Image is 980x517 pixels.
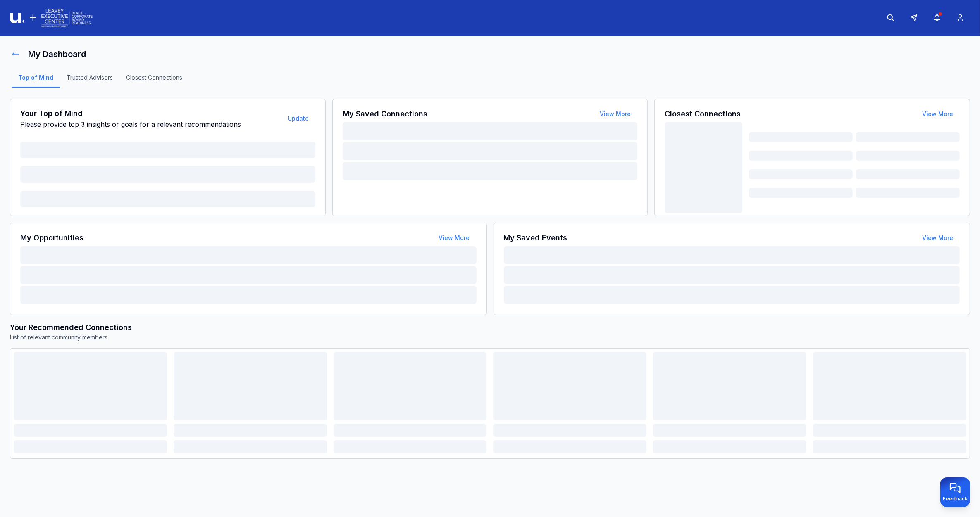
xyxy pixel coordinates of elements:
[28,48,86,60] h1: My Dashboard
[12,74,60,88] a: Top of Mind
[916,106,960,122] button: View More
[943,496,968,502] span: Feedback
[10,7,93,28] img: Logo
[281,110,315,127] button: Update
[60,74,119,88] a: Trusted Advisors
[504,232,567,244] h3: My Saved Events
[20,232,83,244] h3: My Opportunities
[10,333,970,342] p: List of relevant community members
[593,106,637,122] button: View More
[20,119,279,129] p: Please provide top 3 insights or goals for a relevant recommendations
[10,322,970,333] h3: Your Recommended Connections
[343,108,427,120] h3: My Saved Connections
[432,230,477,246] button: View More
[665,108,741,120] h3: Closest Connections
[940,477,970,507] button: Provide feedback
[119,74,189,88] a: Closest Connections
[20,108,279,119] h3: Your Top of Mind
[916,230,960,246] button: View More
